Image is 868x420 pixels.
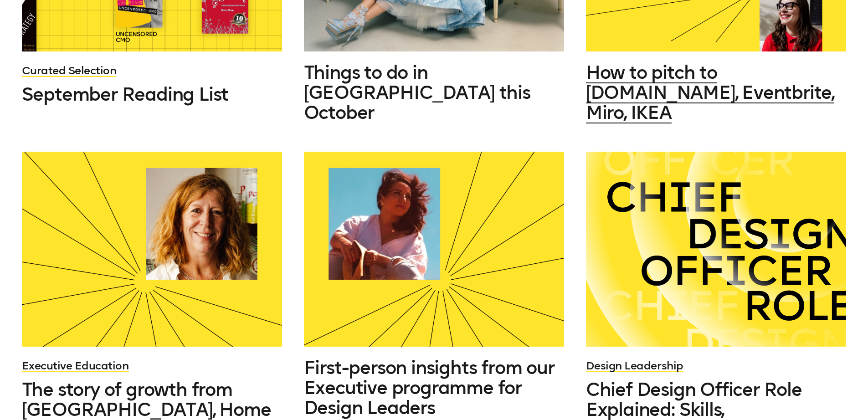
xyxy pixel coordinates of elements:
span: September Reading List [22,83,229,105]
a: Design Leadership [586,359,683,372]
a: Executive Education [22,359,129,372]
a: First-person insights from our Executive programme for Design Leaders [304,358,564,418]
a: Things to do in [GEOGRAPHIC_DATA] this October [304,62,564,123]
span: First-person insights from our Executive programme for Design Leaders [304,357,555,419]
span: How to pitch to [DOMAIN_NAME], Eventbrite, Miro, IKEA [586,61,834,123]
span: Things to do in [GEOGRAPHIC_DATA] this October [304,61,530,123]
a: How to pitch to [DOMAIN_NAME], Eventbrite, Miro, IKEA [586,62,846,123]
a: September Reading List [22,84,282,104]
a: Curated Selection [22,64,117,77]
